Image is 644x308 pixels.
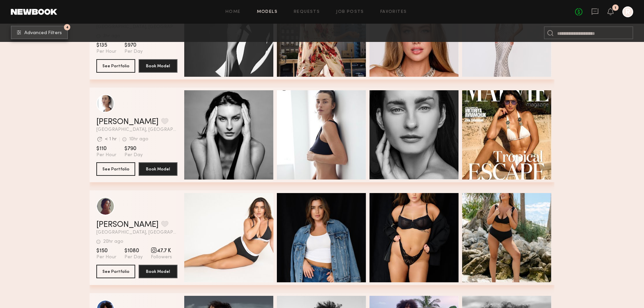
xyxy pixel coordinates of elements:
[151,254,172,260] span: Followers
[129,137,148,142] div: 10hr ago
[124,247,143,254] span: $1080
[257,10,278,14] a: Models
[124,145,143,152] span: $790
[380,10,407,14] a: Favorites
[11,26,68,39] button: 4Advanced Filters
[96,254,116,260] span: Per Hour
[96,230,177,235] span: [GEOGRAPHIC_DATA], [GEOGRAPHIC_DATA]
[96,265,135,278] button: See Portfolio
[105,137,117,142] div: < 1 hr
[124,152,143,158] span: Per Day
[225,10,241,14] a: Home
[24,31,62,35] span: Advanced Filters
[96,221,159,229] a: [PERSON_NAME]
[96,59,135,73] button: See Portfolio
[615,6,616,10] div: 1
[96,247,116,254] span: $150
[151,247,172,254] span: 47.7 K
[96,118,159,126] a: [PERSON_NAME]
[139,265,177,278] button: Book Model
[96,152,116,158] span: Per Hour
[96,145,116,152] span: $110
[622,6,633,17] a: R
[124,49,143,55] span: Per Day
[336,10,364,14] a: Job Posts
[124,254,143,260] span: Per Day
[96,127,177,132] span: [GEOGRAPHIC_DATA], [GEOGRAPHIC_DATA]
[96,162,135,176] button: See Portfolio
[96,49,116,55] span: Per Hour
[66,26,69,29] span: 4
[124,42,143,49] span: $970
[96,42,116,49] span: $135
[103,239,123,244] div: 20hr ago
[294,10,320,14] a: Requests
[139,59,177,73] button: Book Model
[139,162,177,176] button: Book Model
